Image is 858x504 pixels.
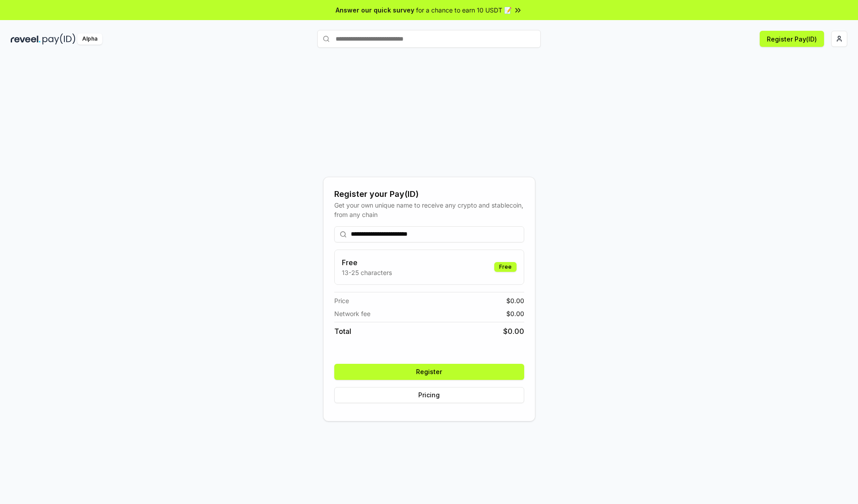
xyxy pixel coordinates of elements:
[334,188,524,200] div: Register your Pay(ID)
[42,33,76,45] img: pay_id
[416,5,512,15] span: for a chance to earn 10 USDT 📝
[334,326,351,337] span: Total
[334,296,349,305] span: Price
[506,309,524,318] span: $ 0.00
[334,364,524,380] button: Register
[342,268,392,277] p: 13-25 characters
[334,309,370,318] span: Network fee
[503,326,524,337] span: $ 0.00
[11,33,41,45] img: reveel_dark
[336,5,414,15] span: Answer our quick survey
[760,31,824,47] button: Register Pay(ID)
[506,296,524,305] span: $ 0.00
[342,257,392,268] h3: Free
[77,33,102,45] div: Alpha
[334,200,524,219] div: Get your own unique name to receive any crypto and stablecoin, from any chain
[334,387,524,403] button: Pricing
[494,262,517,272] div: Free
